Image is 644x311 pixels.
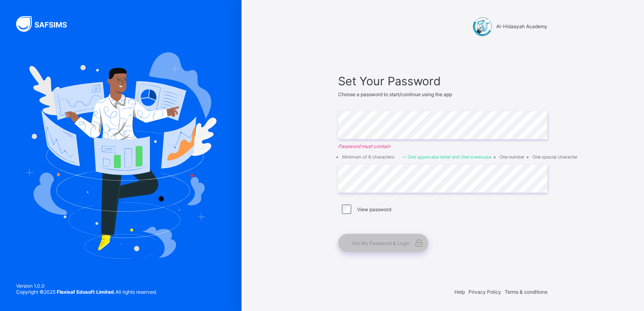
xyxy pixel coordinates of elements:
span: Help [454,289,465,295]
li: One uppercase letter and One lowercase [402,154,491,160]
strong: Flexisaf Edusoft Limited. [57,289,116,295]
span: Version 1.0.0 [16,283,157,289]
img: SAFSIMS Logo [16,16,76,32]
li: Minimum of 8 characters [342,154,394,160]
li: One number [500,154,524,160]
span: Al-Hidaayah Academy [496,23,547,29]
span: Terms & conditions [505,289,547,295]
span: Set My Password & Login [352,240,410,246]
span: Set Your Password [338,74,547,88]
span: Choose a password to start/continue using the app [338,91,452,97]
span: Copyright © 2025 All rights reserved. [16,289,157,295]
li: One special character [533,154,578,160]
img: Hero Image [25,52,217,258]
label: View password [357,206,391,212]
span: Privacy Policy [469,289,501,295]
em: Password must contain [338,143,547,149]
img: Al-Hidaayah Academy [472,16,492,36]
